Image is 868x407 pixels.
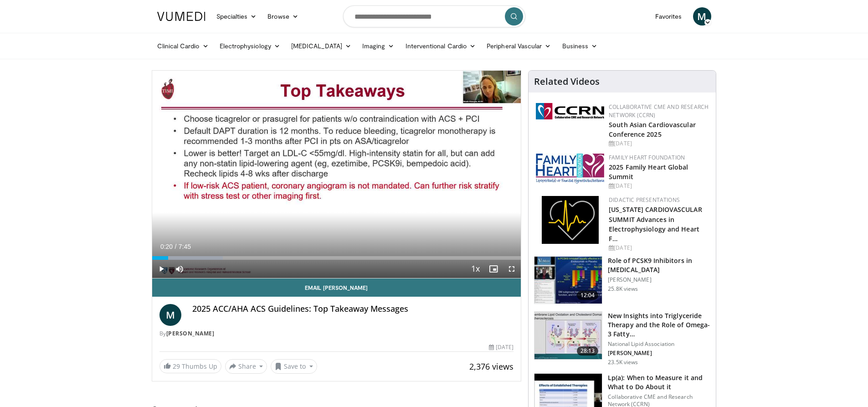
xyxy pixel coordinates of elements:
[557,37,603,55] a: Business
[609,182,709,190] div: [DATE]
[357,37,400,55] a: Imaging
[577,291,599,300] span: 12:04
[271,359,317,374] button: Save to
[160,243,173,250] span: 0:20
[536,103,604,119] img: a04ee3ba-8487-4636-b0fb-5e8d268f3737.png.150x105_q85_autocrop_double_scale_upscale_version-0.2.png
[608,276,710,283] p: [PERSON_NAME]
[609,139,709,148] div: [DATE]
[179,243,191,250] span: 7:45
[166,330,215,337] a: [PERSON_NAME]
[481,37,556,55] a: Peripheral Vascular
[608,350,710,357] p: [PERSON_NAME]
[173,362,180,371] span: 29
[159,330,514,338] div: By
[609,103,709,119] a: Collaborative CME and Research Network (CCRN)
[693,7,711,26] a: M
[650,7,688,26] a: Favorites
[503,260,521,278] button: Fullscreen
[608,311,710,339] h3: New Insights into Triglyceride Therapy and the Role of Omega-3 Fatty…
[536,154,604,184] img: 96363db5-6b1b-407f-974b-715268b29f70.jpeg.150x105_q85_autocrop_double_scale_upscale_version-0.2.jpg
[400,37,482,55] a: Interventional Cardio
[152,260,170,278] button: Play
[214,37,286,55] a: Electrophysiology
[608,256,710,274] h3: Role of PCSK9 Inhibitors in [MEDICAL_DATA]
[609,154,685,161] a: Family Heart Foundation
[157,12,205,21] img: VuMedi Logo
[466,260,484,278] button: Playback Rate
[152,71,521,278] video-js: Video Player
[609,196,709,204] div: Didactic Presentations
[534,256,710,304] a: 12:04 Role of PCSK9 Inhibitors in [MEDICAL_DATA] [PERSON_NAME] 25.8K views
[608,373,710,392] h3: Lp(a): When to Measure it and What to Do About it
[262,7,304,26] a: Browse
[286,37,357,55] a: [MEDICAL_DATA]
[225,359,267,374] button: Share
[609,163,688,181] a: 2025 Family Heart Global Summit
[211,7,262,26] a: Specialties
[152,37,214,55] a: Clinical Cardio
[175,243,177,250] span: /
[534,76,600,87] h4: Related Videos
[609,244,709,252] div: [DATE]
[609,205,702,242] a: [US_STATE] CARDIOVASCULAR SUMMIT Advances in Electrophysiology and Heart F…
[489,343,514,351] div: [DATE]
[159,359,221,373] a: 29 Thumbs Up
[577,346,599,355] span: 28:13
[534,257,602,304] img: 3346fd73-c5f9-4d1f-bb16-7b1903aae427.150x105_q85_crop-smart_upscale.jpg
[192,304,514,314] h4: 2025 ACC/AHA ACS Guidelines: Top Takeaway Messages
[469,361,514,372] span: 2,376 views
[608,340,710,348] p: National Lipid Association
[484,260,503,278] button: Enable picture-in-picture mode
[608,285,638,293] p: 25.8K views
[159,304,181,326] a: M
[534,311,710,366] a: 28:13 New Insights into Triglyceride Therapy and the Role of Omega-3 Fatty… National Lipid Associ...
[542,196,599,244] img: 1860aa7a-ba06-47e3-81a4-3dc728c2b4cf.png.150x105_q85_autocrop_double_scale_upscale_version-0.2.png
[152,256,521,260] div: Progress Bar
[152,278,521,297] a: Email [PERSON_NAME]
[609,120,696,139] a: South Asian Cardiovascular Conference 2025
[170,260,189,278] button: Mute
[534,312,602,359] img: 45ea033d-f728-4586-a1ce-38957b05c09e.150x105_q85_crop-smart_upscale.jpg
[343,5,525,27] input: Search topics, interventions
[608,359,638,366] p: 23.5K views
